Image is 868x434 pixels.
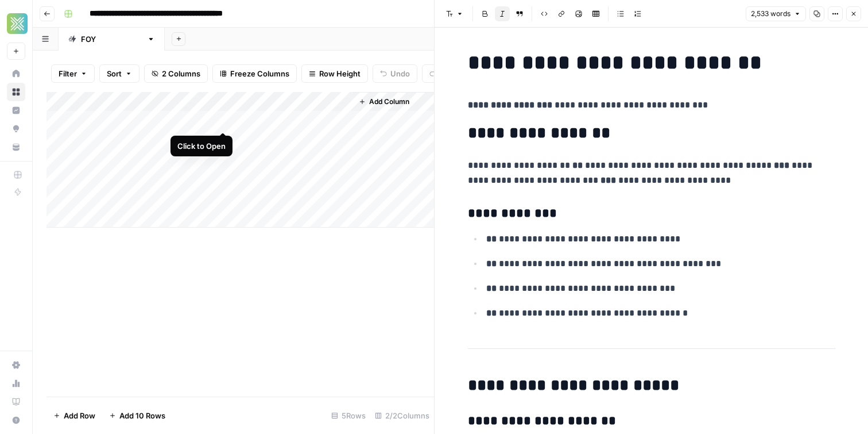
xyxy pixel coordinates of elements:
button: Workspace: Xponent21 [7,9,25,38]
a: Your Data [7,138,25,156]
span: 2 Columns [162,68,200,79]
button: Add Row [46,406,102,425]
div: Click to Open [177,140,226,152]
span: Add 10 Rows [119,410,165,421]
button: 2 Columns [144,64,208,83]
span: Freeze Columns [230,68,289,79]
button: Add Column [354,94,414,109]
a: Browse [7,83,25,101]
span: Add Row [64,410,95,421]
div: 2/2 Columns [370,406,434,425]
a: Insights [7,101,25,120]
span: Filter [59,68,77,79]
img: Xponent21 Logo [7,13,28,34]
a: Opportunities [7,120,25,138]
span: Add Column [369,97,409,107]
button: Row Height [301,64,368,83]
button: Help + Support [7,411,25,429]
button: Add 10 Rows [102,406,172,425]
button: 2,533 words [746,6,806,21]
a: Usage [7,374,25,393]
span: Row Height [319,68,361,79]
button: Undo [373,64,417,83]
a: Home [7,64,25,83]
a: Settings [7,356,25,374]
a: [PERSON_NAME] [59,28,165,51]
div: [PERSON_NAME] [81,33,142,45]
div: 5 Rows [327,406,370,425]
button: Filter [51,64,95,83]
span: Undo [390,68,410,79]
span: Sort [107,68,122,79]
button: Sort [99,64,139,83]
span: 2,533 words [751,9,790,19]
button: Freeze Columns [212,64,297,83]
a: Learning Hub [7,393,25,411]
